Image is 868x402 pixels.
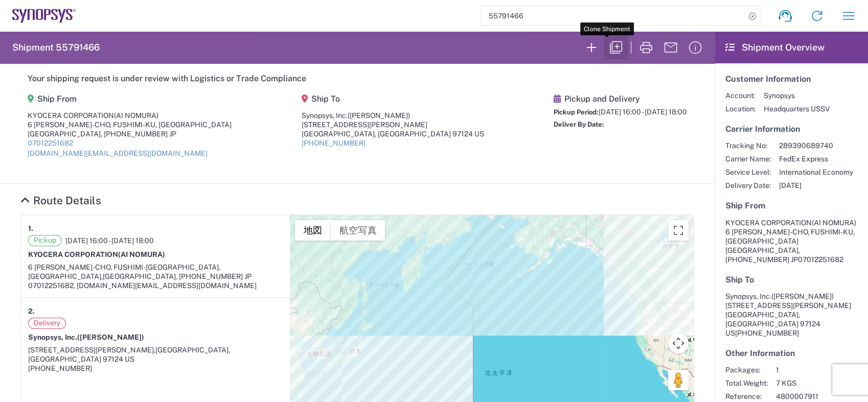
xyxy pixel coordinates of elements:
[668,333,689,353] button: 地図のカメラ コントロール
[28,222,33,235] strong: 1.
[798,255,843,264] span: 07012251682
[554,94,687,104] h5: Pickup and Delivery
[725,168,771,177] span: Service Level:
[725,218,857,264] address: [GEOGRAPHIC_DATA], [PHONE_NUMBER] JP
[725,181,771,190] span: Delivery Date:
[302,139,366,147] a: [PHONE_NUMBER]
[28,235,62,246] span: Pickup
[668,220,689,241] button: 全画面ビューを切り替えます
[302,129,484,138] div: [GEOGRAPHIC_DATA], [GEOGRAPHIC_DATA] 97124 US
[725,154,771,163] span: Carrier Name:
[554,108,599,116] span: Pickup Period:
[725,104,756,113] span: Location:
[302,111,484,120] div: Synopsys, Inc.
[28,250,165,258] strong: KYOCERA CORPORATION
[28,149,208,157] a: [DOMAIN_NAME][EMAIL_ADDRESS][DOMAIN_NAME]
[28,305,35,318] strong: 2.
[725,219,812,227] span: KYOCERA CORPORATION
[668,370,689,390] button: 地図上にペグマンをドロップして、ストリートビューを開きます
[764,91,830,100] span: Synopsys
[776,392,832,401] span: 4800007911
[776,379,832,388] span: 7 KGS
[776,365,832,374] span: 1
[65,236,154,245] span: [DATE] 16:00 - [DATE] 18:00
[771,292,834,300] span: ([PERSON_NAME])
[331,220,385,241] button: 航空写真を見る
[28,94,232,104] h5: Ship From
[735,329,799,337] span: [PHONE_NUMBER]
[812,219,856,227] span: (AI NOMURA)
[725,379,768,388] span: Total Weight:
[302,94,484,104] h5: Ship To
[28,364,283,373] div: [PHONE_NUMBER]
[725,275,857,285] h5: Ship To
[725,392,768,401] span: Reference:
[725,348,857,358] h5: Other Information
[12,41,100,54] h2: Shipment 55791466
[302,120,484,129] div: [STREET_ADDRESS][PERSON_NAME]
[77,333,144,341] span: ([PERSON_NAME])
[725,91,756,100] span: Account:
[103,272,252,280] span: [GEOGRAPHIC_DATA], [PHONE_NUMBER] JP
[28,281,283,290] div: 07012251682, [DOMAIN_NAME][EMAIL_ADDRESS][DOMAIN_NAME]
[20,194,101,207] a: Hide Details
[725,201,857,210] h5: Ship From
[725,124,857,134] h5: Carrier Information
[28,139,73,147] a: 07012251682
[348,111,410,120] span: ([PERSON_NAME])
[554,121,604,128] span: Deliver By Date:
[28,111,232,120] div: KYOCERA CORPORATION
[725,228,855,245] span: 6 [PERSON_NAME]-CHO, FUSHIMI-KU, [GEOGRAPHIC_DATA]
[28,263,220,280] span: 6 [PERSON_NAME]-CHO, FUSHIMI-[GEOGRAPHIC_DATA], [GEOGRAPHIC_DATA],
[28,346,155,354] span: [STREET_ADDRESS][PERSON_NAME],
[28,120,232,129] div: 6 [PERSON_NAME]-CHO, FUSHIMI-KU, [GEOGRAPHIC_DATA]
[114,111,158,120] span: (AI NOMURA)
[779,181,853,190] span: [DATE]
[725,365,768,374] span: Packages:
[28,346,230,363] span: [GEOGRAPHIC_DATA], [GEOGRAPHIC_DATA] 97124 US
[725,292,851,310] span: Synopsys, Inc. [STREET_ADDRESS][PERSON_NAME]
[779,154,853,163] span: FedEx Express
[599,108,687,116] span: [DATE] 16:00 - [DATE] 18:00
[481,6,745,26] input: Shipment, tracking or reference number
[118,250,165,258] span: (AI NOMURA)
[295,220,331,241] button: 市街地図を見る
[28,74,687,83] h5: Your shipping request is under review with Logistics or Trade Compliance
[28,333,144,341] strong: Synopsys, Inc.
[725,74,857,84] h5: Customer Information
[779,168,853,177] span: International Economy
[28,318,66,329] span: Delivery
[764,104,830,113] span: Headquarters USSV
[779,141,853,150] span: 289390689740
[715,32,868,63] header: Shipment Overview
[28,129,232,138] div: [GEOGRAPHIC_DATA], [PHONE_NUMBER] JP
[725,141,771,150] span: Tracking No:
[725,292,857,338] address: [GEOGRAPHIC_DATA], [GEOGRAPHIC_DATA] 97124 US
